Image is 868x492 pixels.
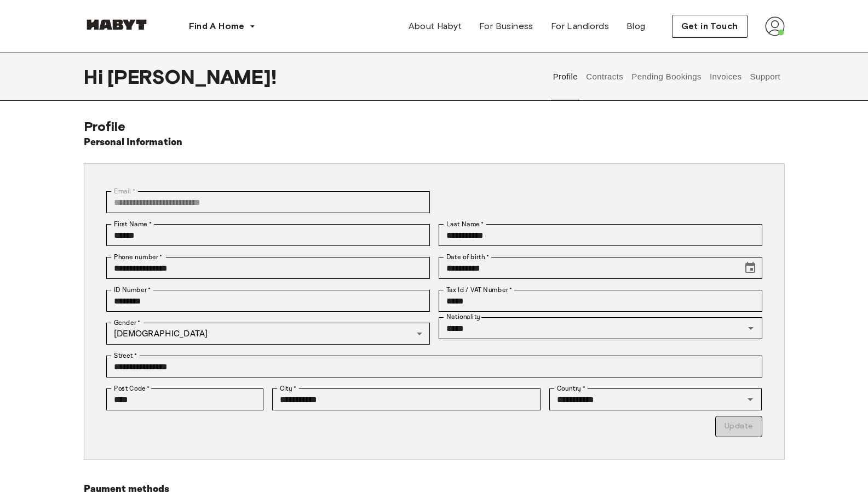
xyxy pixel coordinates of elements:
[114,351,137,361] label: Street
[743,392,758,407] button: Open
[409,20,462,33] span: About Habyt
[618,15,654,37] a: Blog
[765,16,785,36] img: avatar
[107,65,277,88] span: [PERSON_NAME] !
[84,65,107,88] span: Hi
[114,285,151,295] label: ID Number
[446,252,489,262] label: Date of birth
[84,135,183,150] h6: Personal Information
[749,53,782,101] button: Support
[542,15,618,37] a: For Landlords
[114,219,152,229] label: First Name
[557,384,585,393] label: Country
[400,15,470,37] a: About Habyt
[630,53,703,101] button: Pending Bookings
[189,20,245,33] span: Find A Home
[114,252,163,262] label: Phone number
[84,19,150,30] img: Habyt
[280,384,297,393] label: City
[743,321,758,336] button: Open
[180,15,265,37] button: Find A Home
[479,20,533,33] span: For Business
[551,20,609,33] span: For Landlords
[446,219,484,229] label: Last Name
[446,312,480,322] label: Nationality
[549,53,784,101] div: user profile tabs
[551,53,579,101] button: Profile
[84,118,126,134] span: Profile
[446,285,512,295] label: Tax Id / VAT Number
[708,53,743,101] button: Invoices
[739,257,761,279] button: Choose date, selected date is Mar 28, 2003
[681,20,738,33] span: Get in Touch
[114,186,135,196] label: Email
[114,384,150,393] label: Post Code
[585,53,625,101] button: Contracts
[106,323,430,345] div: [DEMOGRAPHIC_DATA]
[672,15,748,38] button: Get in Touch
[470,15,542,37] a: For Business
[114,318,140,328] label: Gender
[626,20,646,33] span: Blog
[106,191,430,213] div: You can't change your email address at the moment. Please reach out to customer support in case y...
